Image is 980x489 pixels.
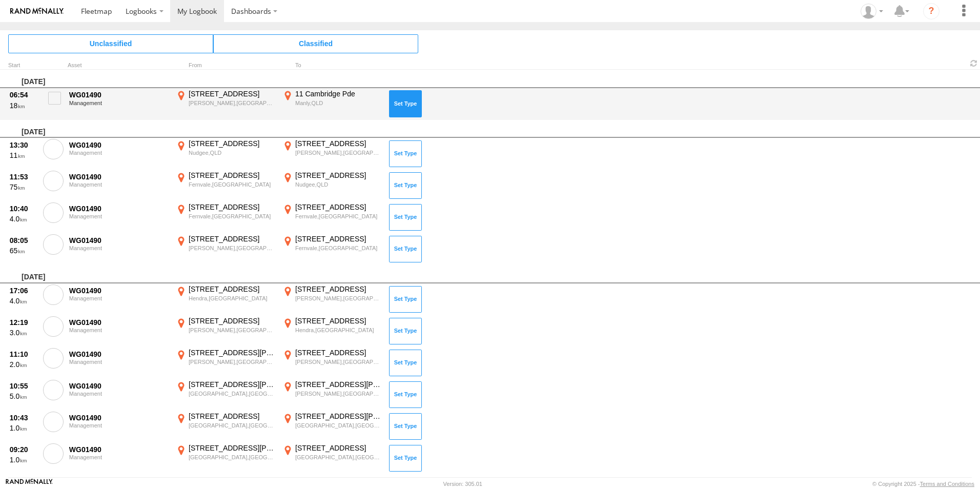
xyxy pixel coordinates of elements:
[968,58,980,68] span: Refresh
[189,412,275,421] div: [STREET_ADDRESS]
[295,348,382,357] div: [STREET_ADDRESS]
[189,443,275,453] div: [STREET_ADDRESS][PERSON_NAME]
[69,391,169,397] div: Management
[281,202,383,232] label: Click to View Event Location
[69,236,169,245] div: WG01490
[10,182,37,192] div: 75
[295,99,382,107] div: Manly,QLD
[10,296,37,305] div: 4.0
[295,380,382,389] div: [STREET_ADDRESS][PERSON_NAME]
[281,89,383,119] label: Click to View Event Location
[281,171,383,200] label: Click to View Event Location
[69,140,169,150] div: WG01490
[295,181,382,188] div: Nudgee,QLD
[389,204,422,231] button: Click to Set
[174,316,277,346] label: Click to View Event Location
[69,295,169,301] div: Management
[189,234,275,243] div: [STREET_ADDRESS]
[389,318,422,344] button: Click to Set
[295,327,382,334] div: Hendra,[GEOGRAPHIC_DATA]
[10,151,37,160] div: 11
[6,479,53,489] a: Visit our Website
[174,348,277,378] label: Click to View Event Location
[295,295,382,302] div: [PERSON_NAME],[GEOGRAPHIC_DATA]
[69,213,169,219] div: Management
[10,318,37,327] div: 12:19
[389,413,422,440] button: Click to Set
[295,358,382,365] div: [PERSON_NAME],[GEOGRAPHIC_DATA]
[281,348,383,378] label: Click to View Event Location
[69,172,169,181] div: WG01490
[189,380,275,389] div: [STREET_ADDRESS][PERSON_NAME]
[174,202,277,232] label: Click to View Event Location
[10,8,64,15] img: rand-logo.svg
[189,295,275,302] div: Hendra,[GEOGRAPHIC_DATA]
[69,245,169,251] div: Management
[189,244,275,252] div: [PERSON_NAME],[GEOGRAPHIC_DATA]
[69,359,169,365] div: Management
[69,181,169,188] div: Management
[281,63,383,68] div: To
[189,99,275,107] div: [PERSON_NAME],[GEOGRAPHIC_DATA]
[10,140,37,150] div: 13:30
[10,286,37,295] div: 17:06
[295,171,382,180] div: [STREET_ADDRESS]
[295,202,382,212] div: [STREET_ADDRESS]
[389,140,422,167] button: Click to Set
[189,181,275,188] div: Fernvale,[GEOGRAPHIC_DATA]
[295,234,382,243] div: [STREET_ADDRESS]
[10,392,37,401] div: 5.0
[295,454,382,461] div: [GEOGRAPHIC_DATA],[GEOGRAPHIC_DATA]
[10,204,37,213] div: 10:40
[69,100,169,106] div: Management
[69,286,169,295] div: WG01490
[69,454,169,460] div: Management
[189,454,275,461] div: [GEOGRAPHIC_DATA],[GEOGRAPHIC_DATA]
[68,63,170,68] div: Asset
[295,443,382,453] div: [STREET_ADDRESS]
[69,445,169,454] div: WG01490
[69,327,169,333] div: Management
[10,445,37,454] div: 09:20
[295,422,382,429] div: [GEOGRAPHIC_DATA],[GEOGRAPHIC_DATA]
[189,284,275,294] div: [STREET_ADDRESS]
[174,284,277,314] label: Click to View Event Location
[189,171,275,180] div: [STREET_ADDRESS]
[10,350,37,359] div: 11:10
[857,4,887,19] div: James McInally
[8,34,213,53] span: Click to view Unclassified Trips
[174,171,277,200] label: Click to View Event Location
[920,481,974,487] a: Terms and Conditions
[69,204,169,213] div: WG01490
[189,89,275,98] div: [STREET_ADDRESS]
[281,412,383,441] label: Click to View Event Location
[10,90,37,99] div: 06:54
[69,422,169,429] div: Management
[10,236,37,245] div: 08:05
[174,234,277,264] label: Click to View Event Location
[295,412,382,421] div: [STREET_ADDRESS][PERSON_NAME]
[69,150,169,156] div: Management
[174,380,277,410] label: Click to View Event Location
[174,443,277,473] label: Click to View Event Location
[10,381,37,391] div: 10:55
[389,172,422,199] button: Click to Set
[69,350,169,359] div: WG01490
[10,101,37,110] div: 18
[189,139,275,148] div: [STREET_ADDRESS]
[443,481,482,487] div: Version: 305.01
[295,244,382,252] div: Fernvale,[GEOGRAPHIC_DATA]
[295,149,382,156] div: [PERSON_NAME],[GEOGRAPHIC_DATA]
[10,172,37,181] div: 11:53
[10,423,37,433] div: 1.0
[189,213,275,220] div: Fernvale,[GEOGRAPHIC_DATA]
[189,149,275,156] div: Nudgee,QLD
[10,455,37,464] div: 1.0
[10,246,37,255] div: 65
[389,90,422,117] button: Click to Set
[174,139,277,169] label: Click to View Event Location
[69,318,169,327] div: WG01490
[281,139,383,169] label: Click to View Event Location
[872,481,974,487] div: © Copyright 2025 -
[281,284,383,314] label: Click to View Event Location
